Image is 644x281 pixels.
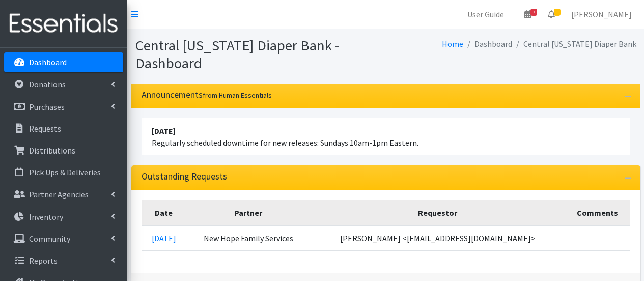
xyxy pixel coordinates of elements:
td: [PERSON_NAME] <[EMAIL_ADDRESS][DOMAIN_NAME]> [311,225,565,251]
a: [DATE] [152,233,176,243]
p: Pick Ups & Deliveries [29,167,101,177]
li: Dashboard [463,37,512,52]
li: Regularly scheduled downtime for new releases: Sundays 10am-1pm Eastern. [142,118,630,155]
a: Purchases [4,96,123,117]
a: Donations [4,74,123,94]
p: Distributions [29,145,75,156]
a: 5 [516,4,540,24]
a: [PERSON_NAME] [563,4,640,24]
a: 1 [540,4,563,24]
p: Donations [29,79,66,89]
h3: Announcements [142,90,272,100]
a: Dashboard [4,52,123,72]
a: Inventory [4,207,123,227]
a: Partner Agencies [4,184,123,205]
th: Comments [565,200,630,226]
a: Distributions [4,140,123,161]
li: Central [US_STATE] Diaper Bank [512,37,636,52]
th: Requestor [311,200,565,226]
a: Home [442,39,463,49]
a: Reports [4,250,123,271]
th: Partner [186,200,311,226]
small: from Human Essentials [203,91,272,100]
h3: Outstanding Requests [142,171,227,182]
p: Community [29,234,70,244]
a: Pick Ups & Deliveries [4,162,123,183]
span: 1 [554,9,561,16]
p: Reports [29,256,58,266]
span: 5 [530,9,537,16]
h1: Central [US_STATE] Diaper Bank - Dashboard [135,37,382,72]
th: Date [142,200,186,226]
p: Requests [29,123,61,134]
a: Community [4,228,123,249]
a: User Guide [459,4,512,24]
a: Requests [4,118,123,139]
p: Dashboard [29,57,67,67]
td: New Hope Family Services [186,225,311,251]
p: Partner Agencies [29,189,89,199]
p: Purchases [29,101,65,112]
strong: [DATE] [152,125,176,136]
img: HumanEssentials [4,7,123,41]
p: Inventory [29,212,63,222]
